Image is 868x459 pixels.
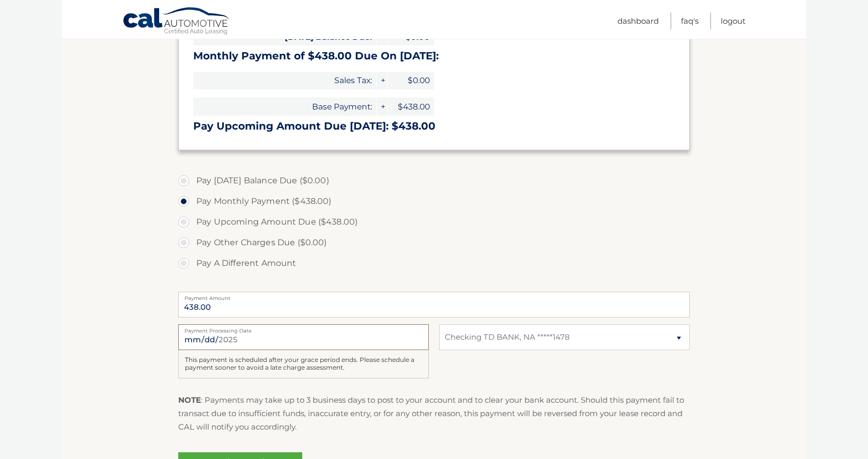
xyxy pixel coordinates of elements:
[193,98,376,116] span: Base Payment:
[178,212,690,232] label: Pay Upcoming Amount Due ($438.00)
[122,7,231,37] a: Cal Automotive
[388,72,434,90] span: $0.00
[178,393,690,434] p: : Payments may take up to 3 business days to post to your account and to clear your bank account....
[178,395,201,405] strong: NOTE
[178,232,690,253] label: Pay Other Charges Due ($0.00)
[178,292,690,318] input: Payment Amount
[178,191,690,212] label: Pay Monthly Payment ($438.00)
[377,72,387,90] span: +
[178,324,429,350] input: Payment Date
[193,120,675,133] h3: Pay Upcoming Amount Due [DATE]: $438.00
[617,12,659,29] a: Dashboard
[681,12,699,29] a: FAQ's
[721,12,746,29] a: Logout
[178,170,690,191] label: Pay [DATE] Balance Due ($0.00)
[377,98,387,116] span: +
[178,350,429,378] div: This payment is scheduled after your grace period ends. Please schedule a payment sooner to avoid...
[178,253,690,274] label: Pay A Different Amount
[178,292,690,300] label: Payment Amount
[193,50,675,62] h3: Monthly Payment of $438.00 Due On [DATE]:
[193,72,376,90] span: Sales Tax:
[388,98,434,116] span: $438.00
[178,324,429,333] label: Payment Processing Date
